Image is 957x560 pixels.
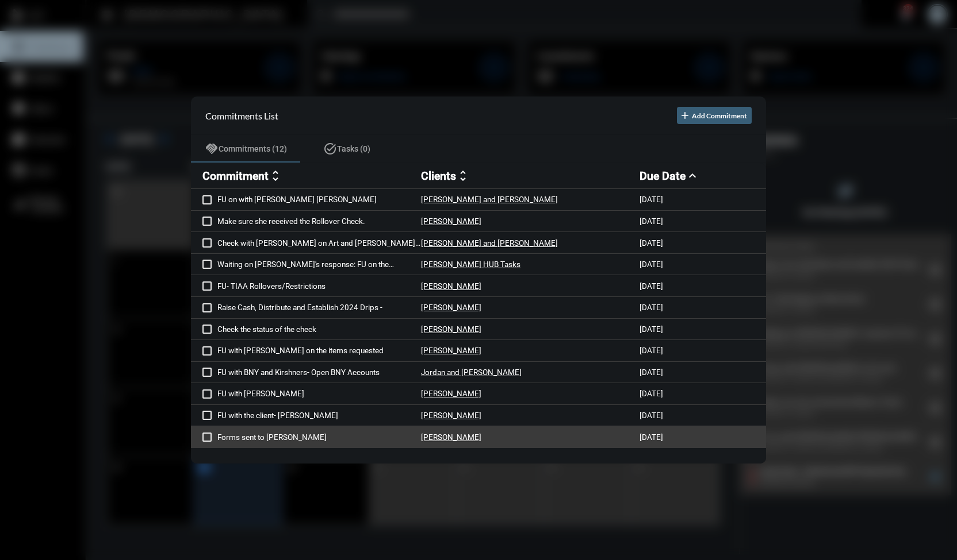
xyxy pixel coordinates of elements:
[640,346,663,355] p: [DATE]
[217,303,421,312] p: Raise Cash, Distribute and Establish 2024 Drips -
[640,217,663,226] p: [DATE]
[202,169,269,183] h2: Commitment
[640,169,686,183] h2: Due Date
[640,325,663,334] p: [DATE]
[421,281,481,291] p: [PERSON_NAME]
[421,303,481,312] p: [PERSON_NAME]
[421,368,522,377] p: Jordan and [PERSON_NAME]
[677,107,752,124] button: Add Commitment
[217,195,421,204] p: FU on with [PERSON_NAME] [PERSON_NAME]
[421,411,481,420] p: [PERSON_NAME]
[219,144,287,153] span: Commitments (12)
[217,432,421,442] p: Forms sent to [PERSON_NAME]
[421,432,481,442] p: [PERSON_NAME]
[217,238,421,248] p: Check with [PERSON_NAME] on Art and [PERSON_NAME] quarterly fund. Where the funds are coming from?
[205,142,219,156] mat-icon: handshake
[421,195,558,204] p: [PERSON_NAME] and [PERSON_NAME]
[640,195,663,204] p: [DATE]
[421,169,456,183] h2: Clients
[640,281,663,291] p: [DATE]
[640,432,663,442] p: [DATE]
[217,389,421,398] p: FU with [PERSON_NAME]
[421,346,481,355] p: [PERSON_NAME]
[456,169,470,183] mat-icon: unfold_more
[640,368,663,377] p: [DATE]
[421,217,481,226] p: [PERSON_NAME]
[337,144,370,153] span: Tasks (0)
[217,325,421,334] p: Check the status of the check
[205,110,278,121] h2: Commitments List
[640,303,663,312] p: [DATE]
[640,411,663,420] p: [DATE]
[217,217,421,226] p: Make sure she received the Rollover Check.
[217,411,421,420] p: FU with the client- [PERSON_NAME]
[421,260,520,269] p: [PERSON_NAME] HUB Tasks
[421,389,481,398] p: [PERSON_NAME]
[686,169,699,183] mat-icon: expand_less
[640,260,663,269] p: [DATE]
[217,346,421,355] p: FU with [PERSON_NAME] on the items requested
[217,281,421,291] p: FU- TIAA Rollovers/Restrictions
[323,142,337,156] mat-icon: task_alt
[640,389,663,398] p: [DATE]
[217,260,421,269] p: Waiting on [PERSON_NAME]'s response: FU on the Onbording - [PERSON_NAME] & [PERSON_NAME]
[421,325,481,334] p: [PERSON_NAME]
[217,368,421,377] p: FU with BNY and Kirshners- Open BNY Accounts
[269,169,282,183] mat-icon: unfold_more
[421,238,558,248] p: [PERSON_NAME] and [PERSON_NAME]
[679,110,691,121] mat-icon: add
[640,238,663,248] p: [DATE]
